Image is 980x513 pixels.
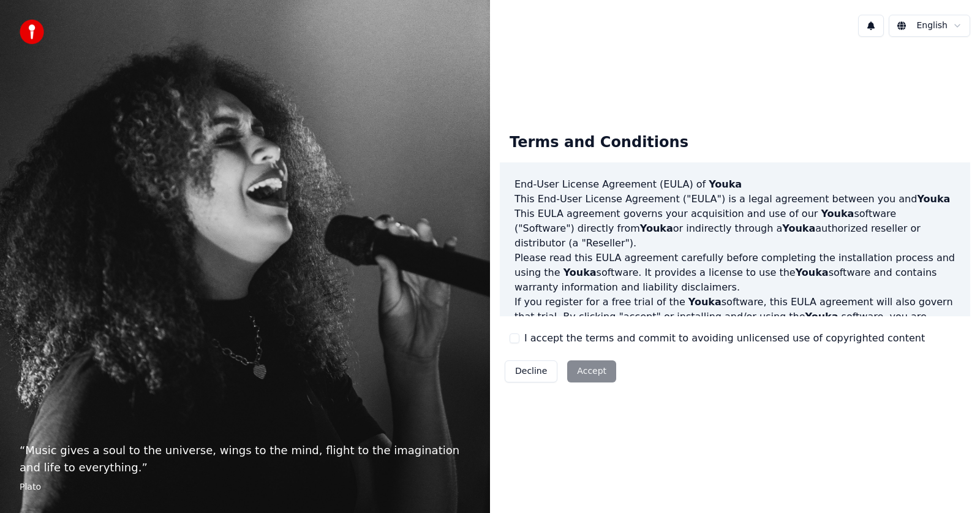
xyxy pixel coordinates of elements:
span: Youka [563,267,597,278]
p: Please read this EULA agreement carefully before completing the installation process and using th... [514,251,956,295]
p: “ Music gives a soul to the universe, wings to the mind, flight to the imagination and life to ev... [20,442,470,476]
span: Youka [709,178,742,190]
span: Youka [917,193,950,205]
p: This EULA agreement governs your acquisition and use of our software ("Software") directly from o... [514,207,956,251]
p: This End-User License Agreement ("EULA") is a legal agreement between you and [514,192,956,207]
img: youka [20,20,44,44]
div: Terms and Conditions [500,123,698,162]
button: Decline [505,360,557,382]
span: Youka [821,208,854,219]
label: I accept the terms and commit to avoiding unlicensed use of copyrighted content [524,331,925,346]
footer: Plato [20,481,470,493]
span: Youka [796,267,829,278]
span: Youka [782,222,815,234]
h3: End-User License Agreement (EULA) of [514,177,956,192]
span: Youka [805,311,839,322]
p: If you register for a free trial of the software, this EULA agreement will also govern that trial... [514,295,956,354]
span: Youka [640,222,673,234]
span: Youka [688,296,722,308]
